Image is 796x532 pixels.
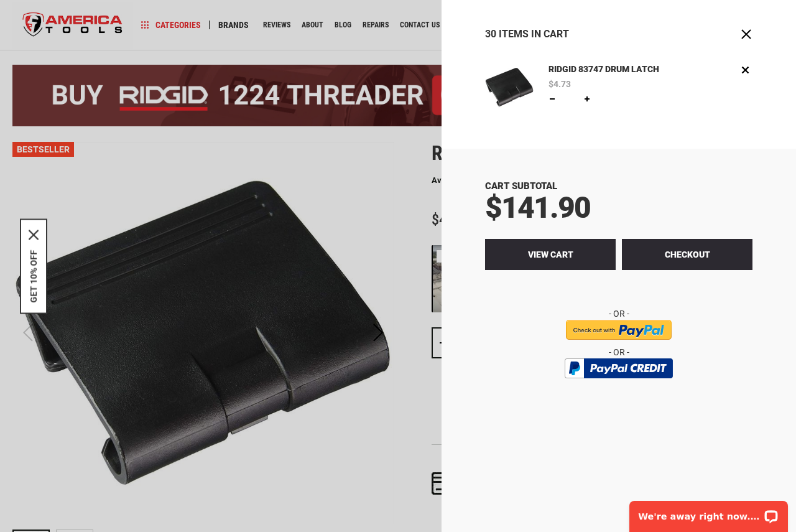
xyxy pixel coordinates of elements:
button: Close [740,28,752,40]
span: 30 [485,28,496,40]
span: View Cart [528,250,573,259]
span: Items in Cart [499,28,569,40]
button: Close [29,230,39,240]
button: GET 10% OFF [29,250,39,302]
iframe: LiveChat chat widget [621,493,796,532]
a: RIDGID 83747 DRUM LATCH [485,63,534,114]
a: View Cart [485,239,616,270]
span: Cart Subtotal [485,180,557,192]
svg: close icon [29,230,39,240]
img: RIDGID 83747 DRUM LATCH [485,63,534,111]
span: $4.73 [548,80,571,88]
button: Checkout [622,239,752,270]
span: $141.90 [485,190,590,225]
a: RIDGID 83747 DRUM LATCH [545,63,663,77]
img: btn_bml_text.png [572,381,665,395]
